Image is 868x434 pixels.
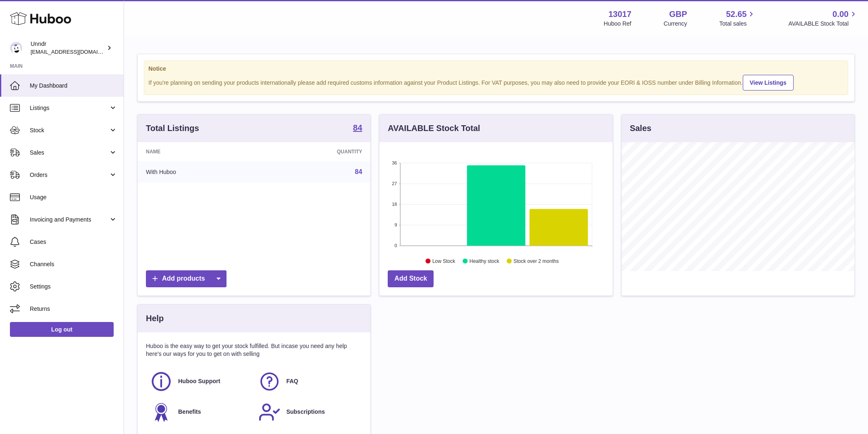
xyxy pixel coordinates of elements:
span: AVAILABLE Stock Total [788,20,858,28]
span: Total sales [719,20,756,28]
h3: Total Listings [146,123,199,134]
span: Cases [30,238,117,246]
text: 27 [392,181,397,186]
span: Orders [30,171,109,179]
span: Channels [30,260,117,268]
a: 52.65 Total sales [719,9,756,28]
div: Currency [664,20,687,28]
span: Sales [30,149,109,157]
text: Stock over 2 months [514,258,559,264]
a: Log out [10,322,114,337]
td: With Huboo [138,161,260,183]
a: 84 [355,168,362,175]
span: Settings [30,283,117,291]
text: 18 [392,202,397,207]
text: 36 [392,160,397,165]
h3: AVAILABLE Stock Total [388,123,480,134]
span: 52.65 [726,9,746,20]
a: Add products [146,270,227,287]
a: Subscriptions [258,401,358,423]
a: Benefits [150,401,250,423]
span: Stock [30,126,109,134]
div: Huboo Ref [604,20,632,28]
span: Benefits [178,408,201,416]
span: Returns [30,305,117,313]
a: View Listings [743,75,794,91]
a: 0.00 AVAILABLE Stock Total [788,9,858,28]
a: 84 [353,124,362,134]
text: 9 [395,222,397,227]
span: 0.00 [832,9,849,20]
div: If you're planning on sending your products internationally please add required customs informati... [148,74,844,91]
text: Healthy stock [470,258,500,264]
a: Add Stock [388,270,434,287]
span: Listings [30,104,109,112]
img: sofiapanwar@gmail.com [10,42,22,54]
span: Huboo Support [178,377,220,385]
h3: Help [146,313,164,324]
text: Low Stock [432,258,455,264]
th: Quantity [260,142,370,161]
strong: 13017 [608,9,632,20]
span: Subscriptions [286,408,325,416]
div: Unndr [31,40,105,56]
span: [EMAIL_ADDRESS][DOMAIN_NAME] [31,48,122,55]
a: Huboo Support [150,370,250,393]
span: FAQ [286,377,298,385]
strong: GBP [669,9,687,20]
a: FAQ [258,370,358,393]
span: Usage [30,193,117,201]
text: 0 [395,243,397,248]
span: Invoicing and Payments [30,216,109,224]
strong: Notice [148,65,844,73]
th: Name [138,142,260,161]
span: My Dashboard [30,82,117,90]
strong: 84 [353,124,362,132]
p: Huboo is the easy way to get your stock fulfilled. But incase you need any help here's our ways f... [146,342,362,358]
h3: Sales [630,123,651,134]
